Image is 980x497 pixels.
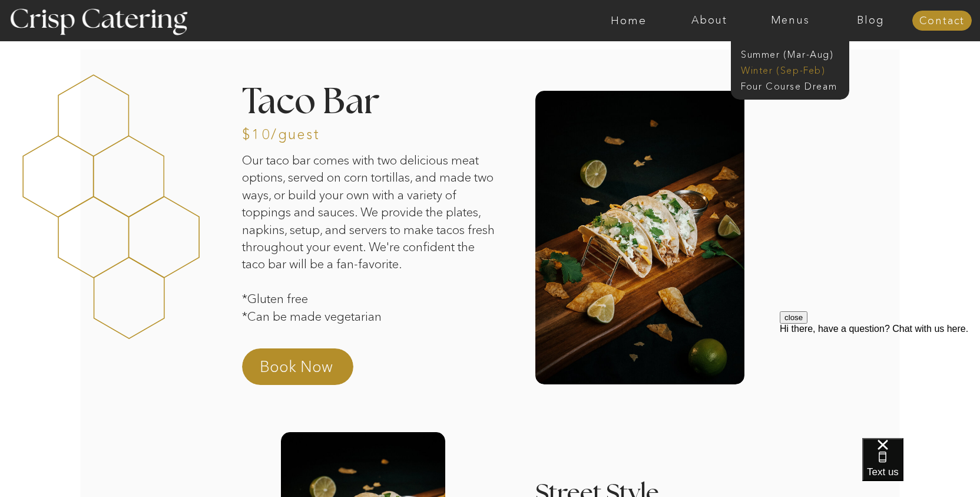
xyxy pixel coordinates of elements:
[830,15,911,27] a: Blog
[750,15,830,27] a: Menus
[862,438,980,497] iframe: podium webchat widget bubble
[669,15,750,27] a: About
[242,85,468,116] h2: Taco Bar
[741,80,846,91] a: Four Course Dream
[741,64,837,75] a: Winter (Sep-Feb)
[588,15,669,27] a: Home
[912,15,972,27] a: Contact
[242,127,309,139] h3: $10/guest
[260,356,363,384] a: Book Now
[780,311,980,453] iframe: podium webchat widget prompt
[741,48,846,59] a: Summer (Mar-Aug)
[242,152,499,335] p: Our taco bar comes with two delicious meat options, served on corn tortillas, and made two ways, ...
